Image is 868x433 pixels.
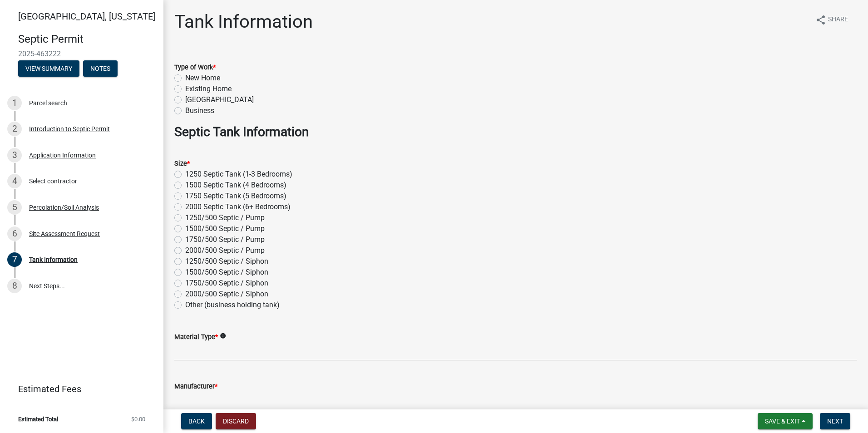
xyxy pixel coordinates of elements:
label: Other (business holding tank) [185,300,280,310]
h1: Tank Information [174,11,313,33]
button: Save & Exit [758,413,813,429]
label: 1500 Septic Tank (4 Bedrooms) [185,180,286,191]
label: New Home [185,73,220,84]
div: 4 [7,174,22,188]
div: Application Information [29,152,96,158]
label: 1250/500 Septic / Pump [185,212,265,223]
wm-modal-confirm: Notes [83,65,118,73]
div: Tank Information [29,256,78,263]
label: 1750/500 Septic / Pump [185,234,265,245]
strong: Septic Tank Information [174,124,309,139]
div: 7 [7,252,22,267]
span: $0.00 [131,416,145,422]
span: Share [828,15,848,25]
div: Percolation/Soil Analysis [29,204,99,211]
button: shareShare [808,11,855,29]
label: 1250/500 Septic / Siphon [185,256,268,267]
label: Manufacturer [174,384,217,390]
label: 2000/500 Septic / Pump [185,245,265,256]
div: 8 [7,279,22,293]
label: Business [185,105,214,116]
button: Discard [216,413,256,429]
div: 6 [7,226,22,241]
span: Next [827,418,843,425]
i: share [815,15,826,25]
label: 1500/500 Septic / Pump [185,223,265,234]
button: Notes [83,60,118,77]
button: View Summary [18,60,79,77]
h4: Septic Permit [18,33,156,46]
span: 2025-463222 [18,49,145,58]
i: info [220,333,226,339]
div: 5 [7,200,22,215]
button: Next [820,413,850,429]
span: [GEOGRAPHIC_DATA], [US_STATE] [18,11,155,22]
span: Save & Exit [765,418,800,425]
label: Existing Home [185,84,232,94]
a: Estimated Fees [7,380,149,398]
label: 2000 Septic Tank (6+ Bedrooms) [185,202,291,212]
label: [GEOGRAPHIC_DATA] [185,94,254,105]
label: 1500/500 Septic / Siphon [185,267,268,278]
div: Parcel search [29,100,67,106]
label: 1750 Septic Tank (5 Bedrooms) [185,191,286,202]
label: 1250 Septic Tank (1-3 Bedrooms) [185,169,292,180]
label: 1750/500 Septic / Siphon [185,278,268,289]
div: 2 [7,122,22,136]
div: Select contractor [29,178,77,184]
div: Site Assessment Request [29,231,100,237]
wm-modal-confirm: Summary [18,65,79,73]
span: Back [188,418,205,425]
div: Introduction to Septic Permit [29,126,110,132]
div: 1 [7,96,22,110]
button: Back [181,413,212,429]
div: 3 [7,148,22,162]
label: Type of Work [174,64,216,71]
label: Size [174,161,190,167]
span: Estimated Total [18,416,58,422]
label: Material Type [174,334,218,340]
label: 2000/500 Septic / Siphon [185,289,268,300]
